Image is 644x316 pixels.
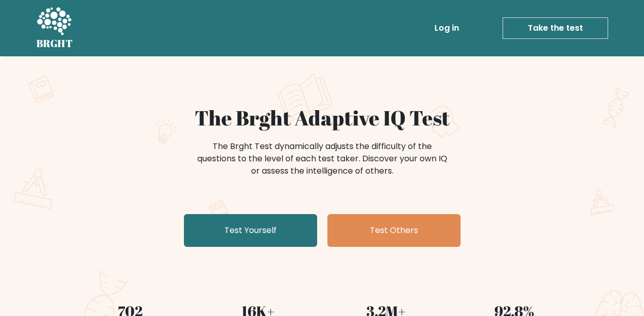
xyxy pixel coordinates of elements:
a: Log in [430,18,463,38]
h5: BRGHT [36,37,73,50]
a: Test Others [327,214,461,247]
a: Take the test [503,17,608,39]
a: BRGHT [36,4,73,52]
div: The Brght Test dynamically adjusts the difficulty of the questions to the level of each test take... [194,140,450,177]
h1: The Brght Adaptive IQ Test [72,106,572,130]
a: Test Yourself [184,214,317,247]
